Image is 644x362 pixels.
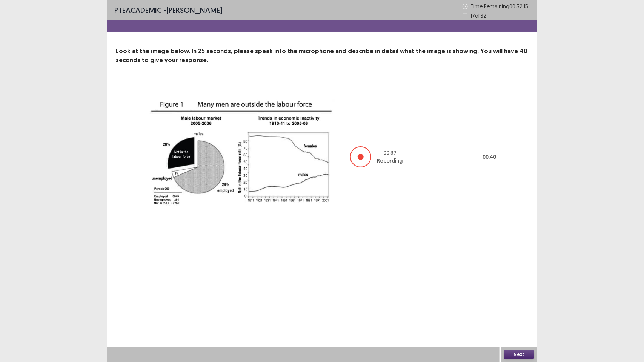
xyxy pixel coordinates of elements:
p: - [PERSON_NAME] [115,5,223,16]
p: Look at the image below. In 25 seconds, please speak into the microphone and describe in detail w... [116,47,528,65]
button: Next [504,350,534,359]
p: 17 of 32 [471,12,487,20]
p: 00 : 40 [483,153,496,161]
p: Recording [377,157,403,165]
span: PTE academic [115,5,162,15]
p: Time Remaining 00 : 32 : 15 [471,2,530,10]
img: image-description [146,83,335,231]
p: 00 : 37 [383,149,397,157]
